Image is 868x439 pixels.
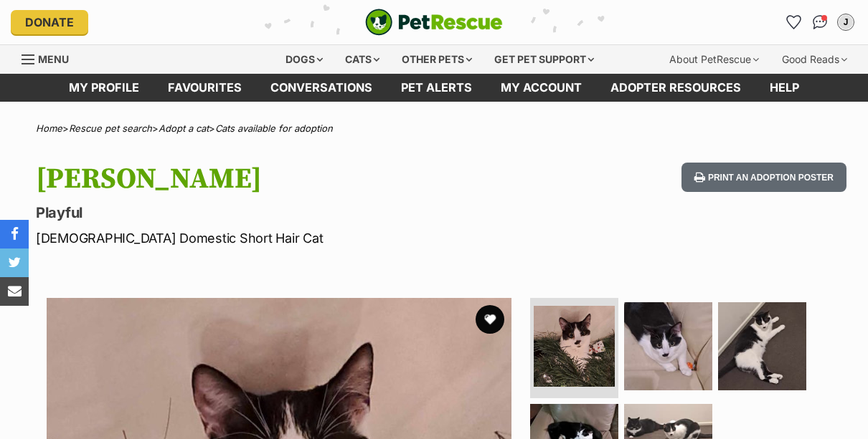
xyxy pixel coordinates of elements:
h1: [PERSON_NAME] [36,163,531,196]
a: Rescue pet search [69,122,152,134]
img: Photo of Hank [624,302,712,390]
a: My account [486,74,596,102]
ul: Account quick links [783,11,857,34]
button: My account [834,11,857,34]
a: Donate [11,10,88,34]
p: [DEMOGRAPHIC_DATA] Domestic Short Hair Cat [36,228,531,248]
img: Photo of Hank [718,302,806,390]
a: PetRescue [365,9,503,36]
button: favourite [476,305,504,334]
div: Cats [335,45,390,74]
div: Other pets [392,45,482,74]
div: J [839,15,853,29]
a: Help [755,74,813,102]
a: Pet alerts [387,74,486,102]
a: Adopt a cat [159,122,209,134]
img: chat-41dd97257d64d25036548639549fe6c8038ab92f7586957e7f3b1b290dea8141.svg [813,15,828,29]
span: Menu [38,53,69,65]
img: logo-cat-932fe2b9b8326f06289b0f2fb663e598f794de774fb13d1741a6617ecf9a85b4.svg [365,9,503,36]
div: Dogs [275,45,333,74]
div: Get pet support [484,45,604,74]
button: Print an adoption poster [681,163,846,192]
a: My profile [55,74,154,102]
div: Good Reads [772,45,857,74]
a: Cats available for adoption [215,122,333,134]
img: Photo of Hank [534,306,615,387]
a: Conversations [808,11,831,34]
a: Favourites [783,11,806,34]
a: Menu [22,45,79,71]
a: Adopter resources [596,74,755,102]
a: conversations [256,74,387,102]
div: About PetRescue [659,45,769,74]
a: Home [36,122,62,134]
p: Playful [36,203,531,223]
a: Favourites [154,74,256,102]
